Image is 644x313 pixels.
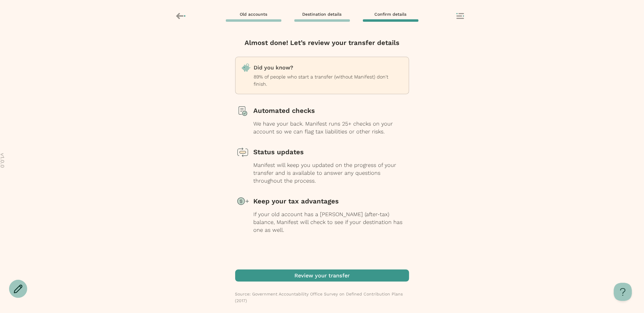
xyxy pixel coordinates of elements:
div: Manifest will keep you updated on the progress of your transfer and is available to answer any qu... [254,161,409,185]
div: Automated checks [254,103,409,118]
div: We have your back. Manifest runs 25+ checks on your account so we can flag tax liabilities or oth... [254,120,409,136]
div: If your old account has a [PERSON_NAME] (after-tax) balance, Manifest will check to see if your d... [254,210,409,234]
span: Old accounts [240,11,267,17]
span: 89% of people who start a transfer (without Manifest) don't finish. [254,74,389,87]
span: Confirm details [375,11,407,17]
p: Did you know? [254,63,403,72]
div: Source: Government Accountability Office Survey on Defined Contribution Plans (2017) [235,291,409,304]
iframe: Toggle Customer Support [614,283,632,301]
div: Status updates [254,145,409,160]
h4: Almost done! Let’s review your transfer details [235,38,409,48]
div: Keep your tax advantages [254,194,409,209]
button: Review your transfer [235,270,409,282]
span: Destination details [303,11,342,17]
